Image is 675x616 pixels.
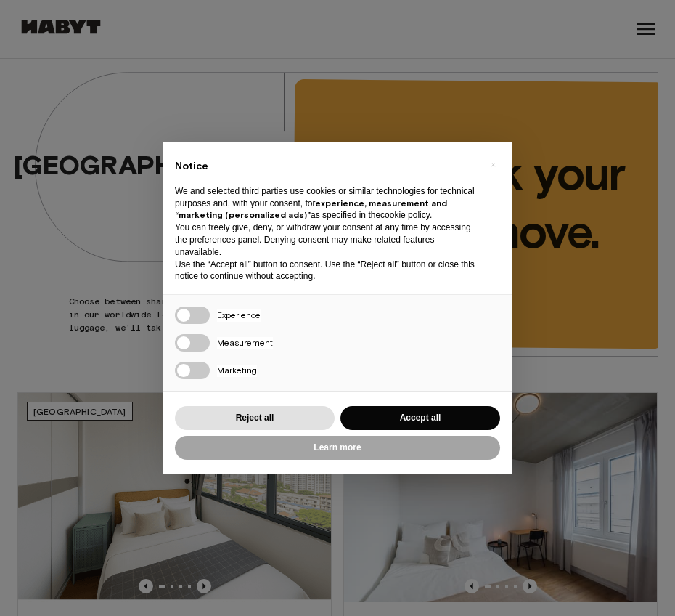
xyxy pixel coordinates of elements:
button: Learn more [175,436,500,460]
p: Use the “Accept all” button to consent. Use the “Reject all” button or close this notice to conti... [175,259,477,283]
span: Marketing [217,365,257,377]
span: × [491,156,496,174]
strong: experience, measurement and “marketing (personalized ads)” [175,198,447,221]
button: Reject all [175,406,335,430]
p: You can freely give, deny, or withdraw your consent at any time by accessing the preferences pane... [175,222,477,258]
button: Close this notice [481,153,504,177]
button: Accept all [340,406,500,430]
span: Experience [217,309,261,322]
a: cookie policy [380,210,430,220]
span: Measurement [217,337,273,349]
h2: Notice [175,159,477,174]
p: We and selected third parties use cookies or similar technologies for technical purposes and, wit... [175,185,477,222]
